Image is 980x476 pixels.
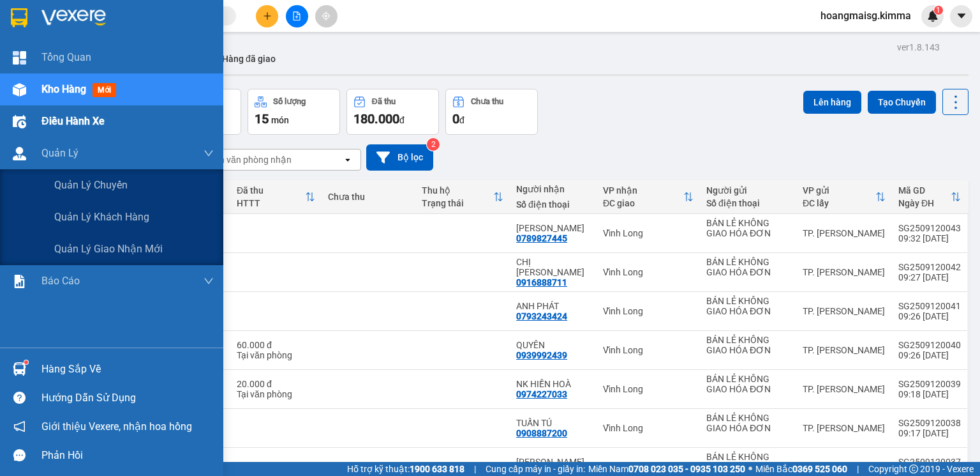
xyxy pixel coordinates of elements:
[603,462,694,472] div: Vĩnh Long
[706,413,790,433] div: BÁN LẺ KHÔNG GIAO HÓA ĐƠN
[898,350,961,360] div: 09:26 [DATE]
[366,144,433,171] button: Bộ lọc
[346,89,439,135] button: Đã thu180.000đ
[41,388,214,408] div: Hướng dẫn sử dụng
[516,311,567,321] div: 0793243424
[204,276,214,286] span: down
[328,192,410,202] div: Chưa thu
[13,275,26,288] img: solution-icon
[13,147,26,160] img: warehouse-icon
[452,111,459,127] span: 0
[706,198,790,208] div: Số điện thoại
[41,418,192,434] span: Giới thiệu Vexere, nhận hoa hồng
[13,392,26,404] span: question-circle
[898,457,961,467] div: SG2509120037
[6,6,51,51] img: logo.jpg
[898,389,961,399] div: 09:18 [DATE]
[810,8,921,24] span: hoangmaisg.kimma
[603,228,694,238] div: Vĩnh Long
[803,345,886,355] div: TP. [PERSON_NAME]
[706,374,790,394] div: BÁN LẺ KHÔNG GIAO HÓA ĐƠN
[41,145,78,161] span: Quản Lý
[204,148,214,158] span: down
[248,89,340,135] button: Số lượng15món
[399,115,405,125] span: đ
[516,350,567,360] div: 0939992439
[54,241,163,257] span: Quản lý giao nhận mới
[803,228,886,238] div: TP. [PERSON_NAME]
[372,97,396,106] div: Đã thu
[474,462,476,476] span: |
[54,177,128,193] span: Quản lý chuyến
[898,428,961,438] div: 09:17 [DATE]
[237,389,315,399] div: Tại văn phòng
[898,262,961,272] div: SG2509120042
[803,91,861,114] button: Lên hàng
[41,446,214,465] div: Phản hồi
[603,198,683,208] div: ĐC giao
[603,345,694,355] div: Vĩnh Long
[445,89,538,135] button: Chưa thu0đ
[54,209,149,225] span: Quản lý khách hàng
[898,223,961,233] div: SG2509120043
[516,379,590,389] div: NK HIỀN HOÀ
[706,257,790,277] div: BÁN LẺ KHÔNG GIAO HÓA ĐƠN
[41,83,86,95] span: Kho hàng
[237,350,315,360] div: Tại văn phòng
[292,12,301,20] span: file-add
[13,51,26,65] img: dashboard-icon
[603,306,694,316] div: Vĩnh Long
[898,311,961,321] div: 09:26 [DATE]
[13,362,26,376] img: warehouse-icon
[347,462,464,476] span: Hỗ trợ kỹ thuật:
[516,418,590,428] div: TUẤN TÚ
[898,301,961,311] div: SG2509120041
[24,360,28,364] sup: 1
[603,423,694,433] div: Vĩnh Long
[271,115,289,125] span: món
[588,462,745,476] span: Miền Nam
[628,464,745,474] strong: 0708 023 035 - 0935 103 250
[88,69,170,83] li: VP Vĩnh Long
[868,91,936,114] button: Tạo Chuyến
[803,267,886,277] div: TP. [PERSON_NAME]
[343,155,353,165] svg: open
[263,12,272,20] span: plus
[706,452,790,472] div: BÁN LẺ KHÔNG GIAO HÓA ĐƠN
[516,233,567,243] div: 0789827445
[706,335,790,355] div: BÁN LẺ KHÔNG GIAO HÓA ĐƠN
[516,199,590,210] div: Số điện thoại
[237,185,305,196] div: Đã thu
[803,462,886,472] div: TP. [PERSON_NAME]
[237,340,315,350] div: 60.000 đ
[93,83,116,97] span: mới
[422,185,493,196] div: Thu hộ
[603,267,694,277] div: Vĩnh Long
[603,185,683,196] div: VP nhận
[898,340,961,350] div: SG2509120040
[13,83,26,96] img: warehouse-icon
[516,277,567,288] div: 0916888711
[11,8,27,27] img: logo-vxr
[410,464,464,474] strong: 1900 633 818
[898,379,961,389] div: SG2509120039
[422,198,493,208] div: Trạng thái
[803,384,886,394] div: TP. [PERSON_NAME]
[41,273,80,289] span: Báo cáo
[516,457,590,467] div: TẤN PHÁT
[353,111,399,127] span: 180.000
[950,5,972,27] button: caret-down
[212,43,286,74] button: Hàng đã giao
[516,340,590,350] div: QUYÊN
[898,233,961,243] div: 09:32 [DATE]
[88,86,97,95] span: environment
[41,49,91,65] span: Tổng Quan
[706,296,790,316] div: BÁN LẺ KHÔNG GIAO HÓA ĐƠN
[706,185,790,196] div: Người gửi
[13,449,26,461] span: message
[748,466,752,472] span: ⚪️
[706,218,790,238] div: BÁN LẺ KHÔNG GIAO HÓA ĐƠN
[516,389,567,399] div: 0974227033
[927,10,939,22] img: icon-new-feature
[486,462,585,476] span: Cung cấp máy in - giấy in:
